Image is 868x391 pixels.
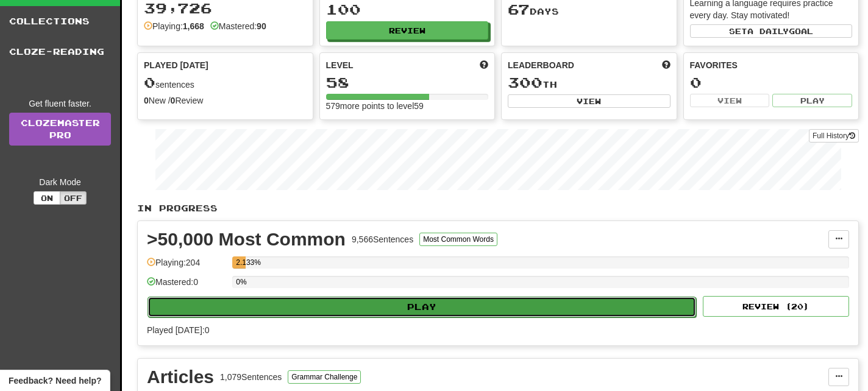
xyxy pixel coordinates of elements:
[326,100,489,112] div: 579 more points to level 59
[508,75,671,91] div: th
[747,27,789,35] span: a daily
[480,59,488,71] span: Score more points to level up
[147,256,226,277] div: Playing: 204
[508,94,671,108] button: View
[508,2,671,18] div: Day s
[703,296,849,317] button: Review (20)
[9,176,111,188] div: Dark Mode
[690,59,853,71] div: Favorites
[9,113,111,146] a: ClozemasterPro
[148,297,696,317] button: Play
[809,129,859,143] button: Full History
[508,74,542,91] span: 300
[326,59,354,71] span: Level
[508,59,574,71] span: Leaderboard
[690,75,853,90] div: 0
[144,1,307,16] div: 39,726
[144,96,149,105] strong: 0
[144,74,155,91] span: 0
[772,94,852,107] button: Play
[144,59,208,71] span: Played [DATE]
[171,96,176,105] strong: 0
[508,1,530,18] span: 67
[220,371,282,383] div: 1,079 Sentences
[257,21,266,31] strong: 90
[288,370,361,384] button: Grammar Challenge
[9,97,111,110] div: Get fluent faster.
[210,20,266,32] div: Mastered:
[326,21,489,40] button: Review
[326,2,489,17] div: 100
[419,233,497,246] button: Most Common Words
[147,276,226,296] div: Mastered: 0
[147,325,209,335] span: Played [DATE]: 0
[690,94,770,107] button: View
[144,20,204,32] div: Playing:
[137,202,859,214] p: In Progress
[326,75,489,90] div: 58
[236,256,245,269] div: 2.133%
[147,368,214,386] div: Articles
[144,75,307,91] div: sentences
[9,375,101,387] span: Open feedback widget
[144,94,307,107] div: New / Review
[352,233,413,245] div: 9,566 Sentences
[662,59,671,71] span: This week in points, UTC
[690,24,853,38] button: Seta dailygoal
[60,191,87,205] button: Off
[34,191,60,205] button: On
[147,230,346,248] div: >50,000 Most Common
[183,21,204,31] strong: 1,668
